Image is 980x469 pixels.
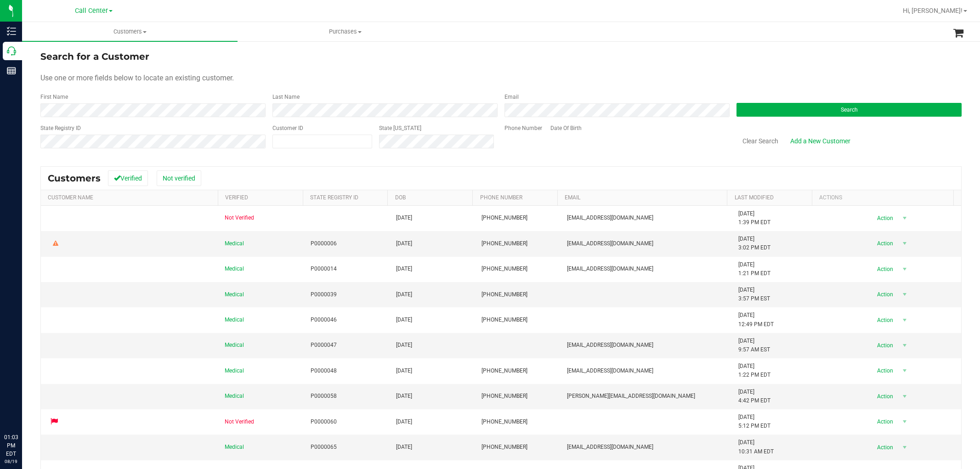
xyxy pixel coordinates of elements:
label: Customer ID [272,124,303,132]
a: Customer Name [48,194,93,201]
span: [DATE] 10:31 AM EDT [738,438,774,456]
span: Not Verified [225,418,254,426]
a: Customers [22,22,238,41]
span: P0000058 [311,392,337,401]
span: [PHONE_NUMBER] [482,418,527,426]
span: P0000039 [311,290,337,299]
span: select [899,364,911,377]
span: [EMAIL_ADDRESS][DOMAIN_NAME] [567,265,653,273]
label: Phone Number [504,124,542,132]
button: Verified [108,170,148,186]
div: Flagged for deletion [49,418,59,426]
button: Not verified [157,170,201,186]
span: Action [869,263,899,276]
span: select [899,314,911,327]
a: State Registry Id [310,194,358,201]
span: [DATE] 3:02 PM EDT [738,235,770,252]
label: Date Of Birth [550,124,582,132]
span: Customers [22,28,238,36]
label: State Registry ID [40,124,81,132]
a: DOB [395,194,406,201]
span: [DATE] [396,443,412,452]
span: Action [869,212,899,225]
span: [DATE] [396,341,412,350]
span: [EMAIL_ADDRESS][DOMAIN_NAME] [567,239,653,248]
span: [DATE] [396,316,412,324]
a: Purchases [238,22,453,41]
span: select [899,237,911,250]
span: select [899,212,911,225]
span: Action [869,339,899,352]
a: Last Modified [735,194,774,201]
span: select [899,288,911,301]
span: [DATE] 4:42 PM EDT [738,388,770,405]
span: Use one or more fields below to locate an existing customer. [40,73,234,82]
span: Call Center [75,7,108,15]
div: Actions [819,194,950,201]
span: Medical [225,367,244,375]
span: [PHONE_NUMBER] [482,316,527,324]
a: Email [565,194,580,201]
span: Action [869,364,899,377]
span: [DATE] [396,214,412,222]
span: Action [869,237,899,250]
span: P0000006 [311,239,337,248]
span: [DATE] [396,265,412,273]
span: select [899,339,911,352]
span: Not Verified [225,214,254,222]
label: Email [504,93,519,101]
span: Action [869,415,899,428]
span: [DATE] 9:57 AM EST [738,337,770,354]
span: Medical [225,392,244,401]
span: [DATE] [396,239,412,248]
p: 08/19 [4,458,18,465]
span: [PHONE_NUMBER] [482,367,527,375]
span: [PHONE_NUMBER] [482,214,527,222]
button: Search [736,103,962,117]
span: [PHONE_NUMBER] [482,239,527,248]
span: P0000014 [311,265,337,273]
div: Warning - Level 2 [51,239,60,248]
span: [DATE] 12:49 PM EDT [738,311,774,328]
span: [PHONE_NUMBER] [482,443,527,452]
span: P0000046 [311,316,337,324]
inline-svg: Call Center [7,46,16,56]
span: select [899,441,911,454]
span: [DATE] 1:22 PM EDT [738,362,770,379]
span: [DATE] [396,367,412,375]
span: Action [869,390,899,403]
span: Action [869,441,899,454]
span: P0000060 [311,418,337,426]
iframe: Resource center unread badge [27,394,38,405]
a: Phone Number [480,194,522,201]
span: Hi, [PERSON_NAME]! [903,7,963,14]
iframe: Resource center [9,396,37,423]
span: Medical [225,443,244,452]
span: [DATE] 3:57 PM EST [738,286,770,303]
span: [EMAIL_ADDRESS][DOMAIN_NAME] [567,367,653,375]
span: Medical [225,341,244,350]
span: Medical [225,290,244,299]
span: Purchases [238,28,453,36]
span: [DATE] 5:12 PM EDT [738,413,770,430]
span: [DATE] 1:39 PM EDT [738,209,770,227]
a: Verified [225,194,248,201]
span: select [899,263,911,276]
span: [EMAIL_ADDRESS][DOMAIN_NAME] [567,341,653,350]
span: [EMAIL_ADDRESS][DOMAIN_NAME] [567,443,653,452]
span: Action [869,314,899,327]
span: Medical [225,239,244,248]
span: select [899,415,911,428]
span: Medical [225,316,244,324]
span: Action [869,288,899,301]
span: Customers [48,173,101,184]
button: Clear Search [736,133,784,149]
inline-svg: Reports [7,66,16,75]
span: Search for a Customer [40,51,149,62]
span: [PHONE_NUMBER] [482,392,527,401]
span: [PERSON_NAME][EMAIL_ADDRESS][DOMAIN_NAME] [567,392,695,401]
a: Add a New Customer [784,133,856,149]
span: select [899,390,911,403]
label: Last Name [272,93,300,101]
span: [EMAIL_ADDRESS][DOMAIN_NAME] [567,214,653,222]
